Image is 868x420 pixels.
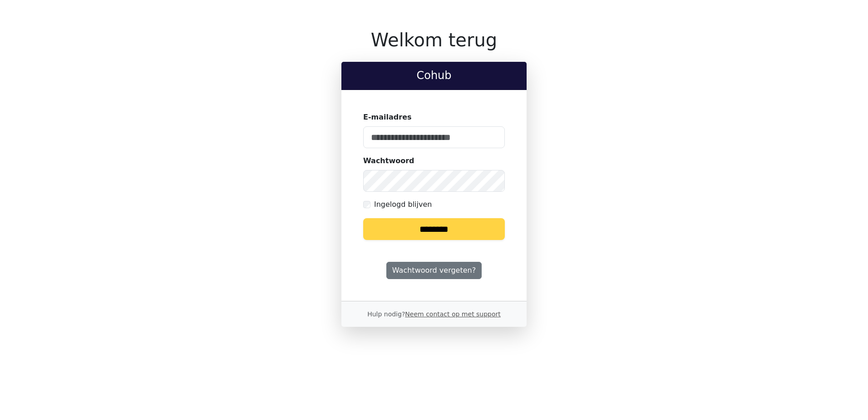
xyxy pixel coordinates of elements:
small: Hulp nodig? [367,310,501,318]
h2: Cohub [349,69,519,82]
label: Wachtwoord [363,155,414,166]
a: Neem contact op met support [405,310,500,318]
h1: Welkom terug [341,29,527,51]
label: E-mailadres [363,112,412,123]
a: Wachtwoord vergeten? [386,262,482,279]
label: Ingelogd blijven [374,199,432,210]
